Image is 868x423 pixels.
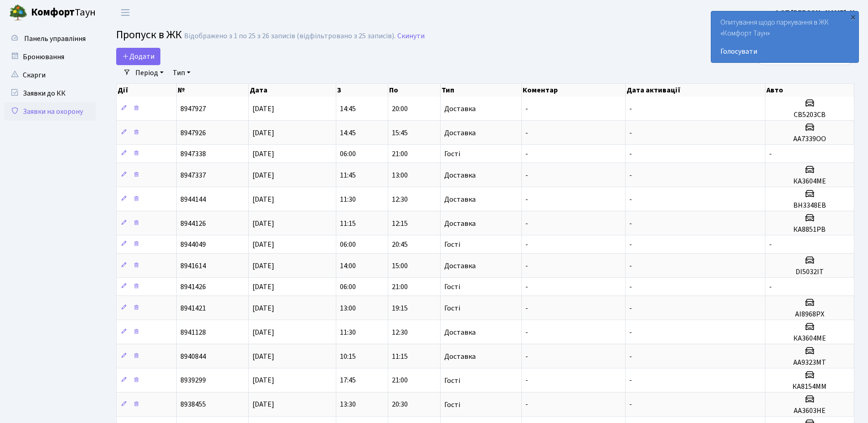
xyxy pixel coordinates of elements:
[444,305,460,312] span: Гості
[5,30,96,48] a: Панель управління
[340,170,356,180] span: 11:45
[31,5,96,20] span: Таун
[340,327,356,337] span: 11:30
[392,352,408,362] span: 11:15
[769,201,850,210] h5: ВН3348ЕВ
[252,104,274,114] span: [DATE]
[252,170,274,180] span: [DATE]
[180,128,206,138] span: 8947926
[340,352,356,362] span: 10:15
[392,194,408,204] span: 12:30
[122,51,154,61] span: Додати
[769,135,850,143] h5: АА7339ОО
[340,261,356,271] span: 14:00
[180,376,206,386] span: 8939299
[774,8,857,18] b: ФОП [PERSON_NAME]. Н.
[180,104,206,114] span: 8947927
[629,194,632,204] span: -
[397,32,425,41] a: Скинути
[180,261,206,271] span: 8941614
[392,282,408,292] span: 21:00
[444,401,460,408] span: Гості
[340,240,356,250] span: 06:00
[444,283,460,290] span: Гості
[629,170,632,180] span: -
[525,303,528,313] span: -
[769,225,850,234] h5: КА8851РВ
[444,196,476,203] span: Доставка
[525,352,528,362] span: -
[252,149,274,159] span: [DATE]
[444,129,476,137] span: Доставка
[444,150,460,158] span: Гості
[629,261,632,271] span: -
[444,353,476,360] span: Доставка
[444,172,476,179] span: Доставка
[629,400,632,410] span: -
[720,46,849,57] a: Голосувати
[114,5,137,20] button: Переключити навігацію
[522,84,626,97] th: Коментар
[31,5,75,20] b: Комфорт
[392,376,408,386] span: 21:00
[392,104,408,114] span: 20:00
[629,303,632,313] span: -
[252,194,274,204] span: [DATE]
[629,219,632,229] span: -
[169,65,194,81] a: Тип
[392,219,408,229] span: 12:15
[769,282,772,292] span: -
[769,407,850,415] h5: АА3603НЕ
[441,84,522,97] th: Тип
[525,240,528,250] span: -
[5,84,96,102] a: Заявки до КК
[525,400,528,410] span: -
[769,177,850,186] h5: КА3604МЕ
[116,27,182,43] span: Пропуск в ЖК
[252,240,274,250] span: [DATE]
[336,84,388,97] th: З
[340,128,356,138] span: 14:45
[629,128,632,138] span: -
[180,352,206,362] span: 8940844
[525,327,528,337] span: -
[180,194,206,204] span: 8944144
[252,352,274,362] span: [DATE]
[340,376,356,386] span: 17:45
[252,400,274,410] span: [DATE]
[444,241,460,248] span: Гості
[252,128,274,138] span: [DATE]
[525,261,528,271] span: -
[525,194,528,204] span: -
[249,84,336,97] th: Дата
[392,261,408,271] span: 15:00
[392,303,408,313] span: 19:15
[9,4,27,22] img: logo.png
[769,240,772,250] span: -
[340,194,356,204] span: 11:30
[711,11,858,62] div: Опитування щодо паркування в ЖК «Комфорт Таун»
[525,282,528,292] span: -
[132,65,167,81] a: Період
[848,12,858,21] div: ×
[180,282,206,292] span: 8941426
[525,219,528,229] span: -
[252,303,274,313] span: [DATE]
[340,149,356,159] span: 06:00
[252,219,274,229] span: [DATE]
[444,220,476,227] span: Доставка
[180,303,206,313] span: 8941421
[392,170,408,180] span: 13:00
[340,219,356,229] span: 11:15
[629,376,632,386] span: -
[444,262,476,270] span: Доставка
[252,261,274,271] span: [DATE]
[765,84,854,97] th: Авто
[769,358,850,367] h5: АА9323МТ
[444,329,476,336] span: Доставка
[184,32,395,41] div: Відображено з 1 по 25 з 26 записів (відфільтровано з 25 записів).
[629,327,632,337] span: -
[769,149,772,159] span: -
[252,376,274,386] span: [DATE]
[629,240,632,250] span: -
